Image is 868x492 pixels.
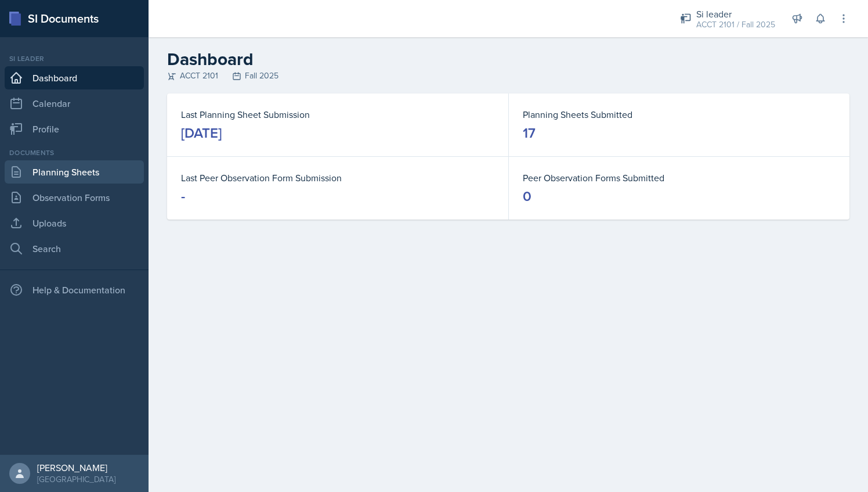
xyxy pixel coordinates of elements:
[181,187,185,206] div: -
[5,66,144,89] a: Dashboard
[5,53,144,64] div: Si leader
[5,117,144,141] a: Profile
[523,187,531,206] div: 0
[5,160,144,184] a: Planning Sheets
[181,171,494,185] dt: Last Peer Observation Form Submission
[181,107,494,121] dt: Last Planning Sheet Submission
[523,124,536,142] div: 17
[167,49,849,70] h2: Dashboard
[181,124,222,142] div: [DATE]
[37,462,115,473] div: [PERSON_NAME]
[5,278,144,301] div: Help & Documentation
[5,211,144,235] a: Uploads
[5,237,144,260] a: Search
[696,7,775,21] div: Si leader
[5,186,144,209] a: Observation Forms
[523,107,836,121] dt: Planning Sheets Submitted
[37,473,115,485] div: [GEOGRAPHIC_DATA]
[167,70,849,82] div: ACCT 2101 Fall 2025
[523,171,836,185] dt: Peer Observation Forms Submitted
[696,19,775,31] div: ACCT 2101 / Fall 2025
[5,148,144,158] div: Documents
[5,92,144,115] a: Calendar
